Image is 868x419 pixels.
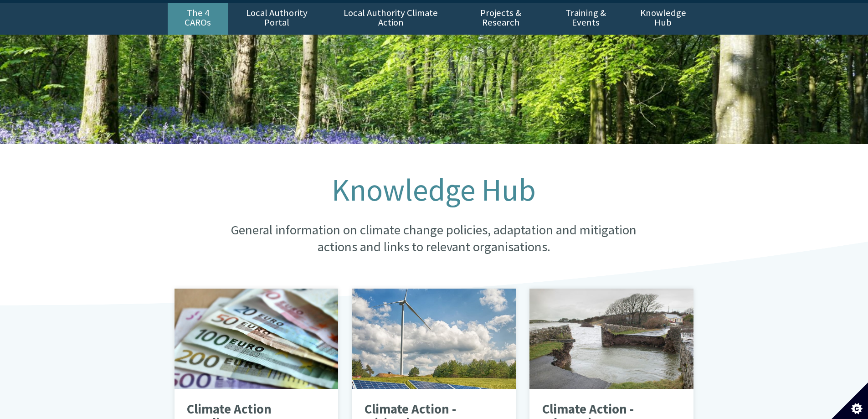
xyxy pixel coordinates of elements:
a: Knowledge Hub [626,3,700,35]
a: Local Authority Climate Action [326,3,456,35]
a: Local Authority Portal [228,3,326,35]
h1: Knowledge Hub [213,173,655,207]
a: Training & Events [546,3,626,35]
a: The 4 CAROs [168,3,228,35]
p: General information on climate change policies, adaptation and mitigation actions and links to re... [213,222,655,256]
a: Projects & Research [456,3,546,35]
button: Set cookie preferences [832,383,868,419]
